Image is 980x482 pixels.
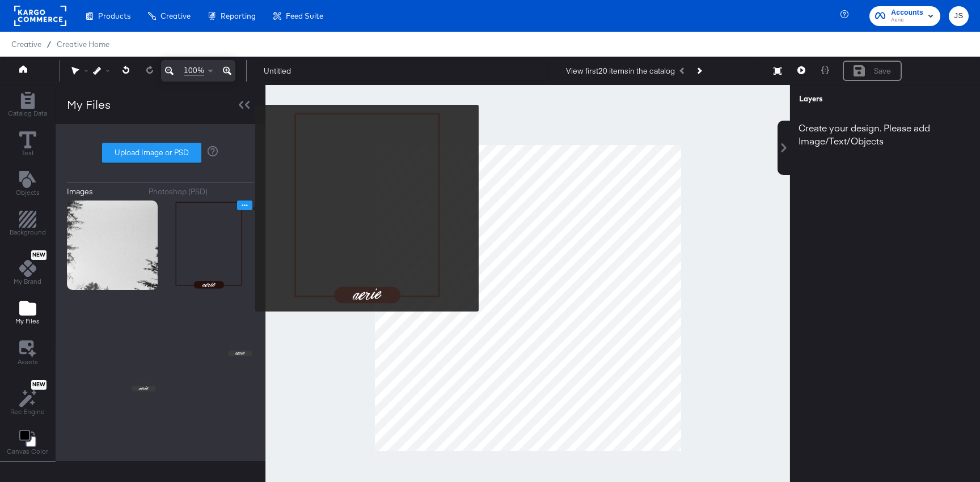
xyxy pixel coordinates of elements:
button: NewMy Brand [7,248,48,290]
div: Images [67,186,93,197]
div: My Files [67,96,111,113]
div: Photoshop (PSD) [149,186,208,197]
button: Next Product [691,61,707,81]
span: Creative [160,11,191,20]
span: Text [22,148,34,157]
span: 100% [184,65,204,76]
span: / [41,40,57,49]
span: Reporting [221,11,256,20]
span: Background [10,228,46,237]
div: View first 20 items in the catalog [566,66,675,76]
span: My Files [15,317,40,326]
span: Products [98,11,130,20]
button: Photoshop (PSD) [149,186,255,197]
span: Assets [18,357,38,366]
span: JS [953,10,964,23]
span: My Brand [14,277,41,286]
a: Creative Home [57,40,109,49]
div: Create your design. Please add Image/Text/Objects [790,113,980,155]
button: JS [949,6,969,26]
button: Add Text [9,168,47,201]
span: Aerie [891,16,923,25]
button: Image Options [237,201,252,210]
button: Add Rectangle [1,89,54,121]
div: Layers [799,93,915,104]
button: AccountsAerie [869,6,940,26]
span: Catalog Data [8,109,47,118]
button: Images [67,186,140,197]
span: Objects [16,188,40,197]
span: New [31,381,47,389]
span: Rec Engine [10,407,45,416]
button: Text [12,129,43,161]
button: NewRec Engine [3,377,52,420]
span: Feed Suite [286,11,323,20]
button: Assets [11,337,45,370]
span: Creative [11,40,41,49]
span: Accounts [891,7,923,19]
span: Canvas Color [7,447,48,456]
button: Add Rectangle [3,208,53,241]
button: Add Files [9,297,47,330]
span: New [31,251,47,259]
